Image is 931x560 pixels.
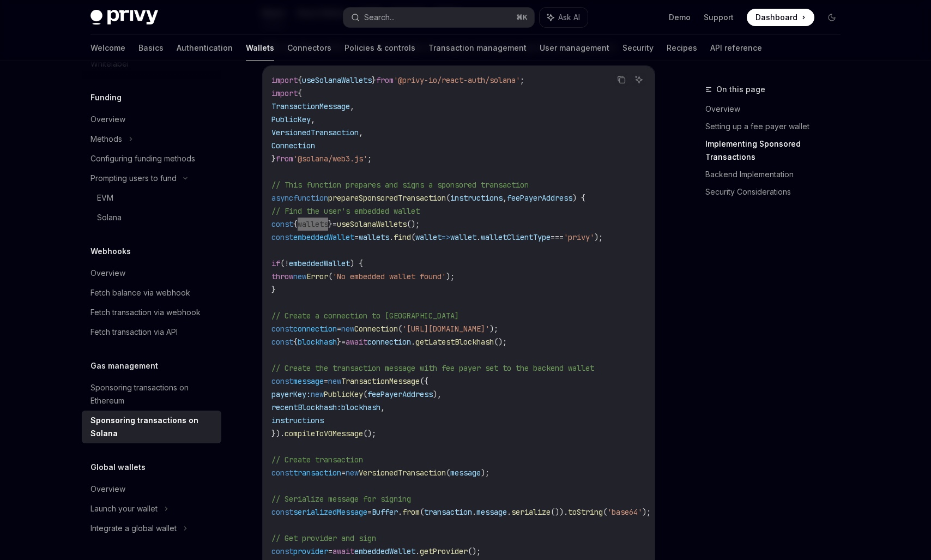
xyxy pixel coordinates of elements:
[564,232,594,242] span: 'privy'
[90,381,215,407] div: Sponsoring transactions on Ethereum
[271,75,298,85] span: import
[90,133,122,146] div: Methods
[415,232,442,242] span: wallet
[346,468,359,478] span: new
[271,88,298,98] span: import
[271,258,280,268] span: if
[428,35,527,61] a: Transaction management
[82,149,221,168] a: Configuring funding methods
[332,219,337,229] span: =
[90,483,125,496] div: Overview
[311,389,324,399] span: new
[489,324,498,334] span: );
[343,8,534,27] button: Search...⌘K
[271,337,293,347] span: const
[367,507,372,517] span: =
[324,376,328,386] span: =
[755,12,797,23] span: Dashboard
[420,507,424,517] span: (
[402,324,489,334] span: '[URL][DOMAIN_NAME]'
[394,75,520,85] span: '@privy-io/react-auth/solana'
[494,337,507,347] span: ();
[298,337,337,347] span: blockhash
[622,35,654,61] a: Security
[354,324,398,334] span: Connection
[287,35,331,61] a: Connectors
[271,180,529,190] span: // This function prepares and signs a sponsored transaction
[446,272,455,281] span: );
[481,468,489,478] span: );
[90,172,177,185] div: Prompting users to fund
[367,337,411,347] span: connection
[337,219,407,229] span: useSolanaWallets
[271,272,293,281] span: throw
[138,35,164,61] a: Basics
[271,128,359,137] span: VersionedTransaction
[271,455,363,465] span: // Create transaction
[511,507,551,517] span: serialize
[380,402,385,412] span: ,
[468,546,481,556] span: ();
[367,389,433,399] span: feePayerAddress
[398,507,402,517] span: .
[271,546,293,556] span: const
[90,152,195,165] div: Configuring funding methods
[407,219,420,229] span: ();
[354,232,359,242] span: =
[568,507,603,517] span: toString
[271,507,293,517] span: const
[271,429,285,438] span: }).
[476,507,507,517] span: message
[285,429,363,438] span: compileToV0Message
[350,258,363,268] span: ) {
[450,193,503,203] span: instructions
[82,411,221,443] a: Sponsoring transactions on Solana
[481,232,551,242] span: walletClientType
[90,306,201,319] div: Fetch transaction via webhook
[337,337,341,347] span: }
[82,322,221,342] a: Fetch transaction via API
[271,376,293,386] span: const
[503,193,507,203] span: ,
[90,91,122,104] h5: Funding
[424,507,472,517] span: transaction
[82,378,221,411] a: Sponsoring transactions on Ethereum
[293,546,328,556] span: provider
[271,115,311,124] span: PublicKey
[614,73,628,87] button: Copy the contents from the code block
[90,414,215,440] div: Sponsoring transactions on Solana
[271,324,293,334] span: const
[271,154,276,164] span: }
[705,118,849,135] a: Setting up a fee payer wallet
[632,73,646,87] button: Ask AI
[411,337,415,347] span: .
[705,100,849,118] a: Overview
[344,35,415,61] a: Policies & controls
[90,326,178,339] div: Fetch transaction via API
[271,232,293,242] span: const
[311,115,315,124] span: ,
[558,12,580,23] span: Ask AI
[306,272,328,281] span: Error
[271,193,293,203] span: async
[710,35,762,61] a: API reference
[298,75,302,85] span: {
[293,272,306,281] span: new
[346,337,367,347] span: await
[372,507,398,517] span: Buffer
[420,376,428,386] span: ({
[516,13,528,22] span: ⌘ K
[450,232,476,242] span: wallet
[90,522,177,535] div: Integrate a global wallet
[293,507,367,517] span: serializedMessage
[90,502,158,515] div: Launch your wallet
[704,12,734,23] a: Support
[603,507,607,517] span: (
[271,402,341,412] span: recentBlockhash:
[82,110,221,129] a: Overview
[359,128,363,137] span: ,
[341,376,420,386] span: TransactionMessage
[293,219,298,229] span: {
[420,546,468,556] span: getProvider
[551,507,568,517] span: ()).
